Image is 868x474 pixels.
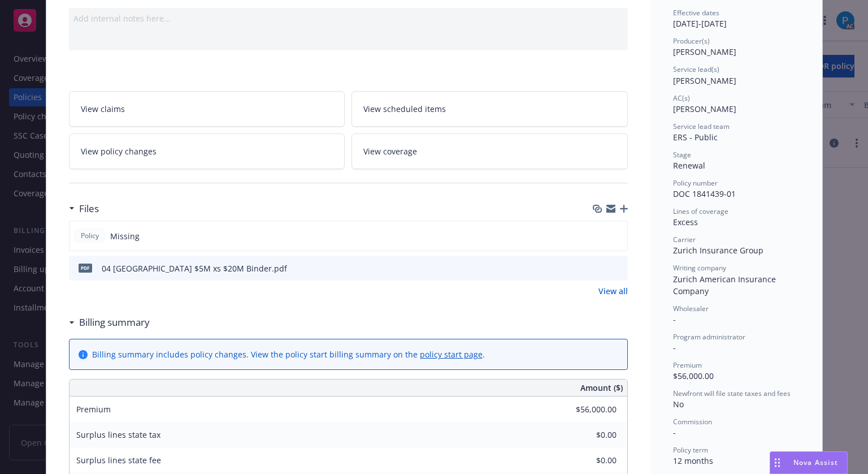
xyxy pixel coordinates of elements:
span: Service lead team [673,122,730,131]
div: Billing summary includes policy changes. View the policy start billing summary on the . [92,348,485,360]
span: Newfront will file state taxes and fees [673,389,791,398]
div: 04 [GEOGRAPHIC_DATA] $5M xs $20M Binder.pdf [102,262,287,274]
a: View coverage [351,133,628,169]
span: Excess [673,217,698,227]
div: Files [69,201,99,216]
span: Surplus lines state fee [76,455,161,466]
input: 0.00 [550,401,623,418]
span: - [673,342,676,353]
span: [PERSON_NAME] [673,46,736,57]
div: Drag to move [770,452,784,473]
div: Billing summary [69,315,150,330]
div: Add internal notes here... [73,12,623,24]
span: Wholesaler [673,304,709,313]
span: Stage [673,150,691,160]
span: [PERSON_NAME] [673,75,736,86]
span: - [673,427,676,438]
input: 0.00 [550,452,623,469]
span: Program administrator [673,332,745,342]
span: Policy [79,231,101,241]
span: Premium [673,360,702,370]
button: preview file [613,262,623,274]
a: View claims [69,91,345,127]
span: View claims [81,103,125,115]
a: View policy changes [69,133,345,169]
span: View scheduled items [363,103,446,115]
span: Amount ($) [580,382,623,394]
span: Zurich American Insurance Company [673,274,778,296]
span: No [673,399,684,410]
span: 12 months [673,455,713,466]
span: pdf [79,264,92,272]
a: policy start page [420,349,483,360]
span: Missing [110,230,140,242]
span: View coverage [363,145,417,157]
span: Effective dates [673,8,719,18]
a: View scheduled items [351,91,628,127]
span: $56,000.00 [673,370,714,381]
span: Writing company [673,263,726,273]
span: Producer(s) [673,36,710,46]
span: [PERSON_NAME] [673,104,736,114]
button: Nova Assist [770,451,848,474]
span: Commission [673,417,712,426]
h3: Billing summary [79,315,150,330]
h3: Files [79,201,99,216]
span: AC(s) [673,93,690,103]
span: - [673,314,676,325]
span: Lines of coverage [673,206,728,216]
span: Carrier [673,235,696,244]
span: Renewal [673,160,705,171]
button: download file [595,262,604,274]
span: Policy number [673,178,718,188]
span: Policy term [673,445,708,455]
a: View all [598,285,628,297]
span: Zurich Insurance Group [673,245,763,256]
span: Nova Assist [793,458,838,467]
input: 0.00 [550,426,623,443]
span: Service lead(s) [673,64,719,74]
span: View policy changes [81,145,157,157]
span: Surplus lines state tax [76,429,160,440]
div: [DATE] - [DATE] [673,8,800,29]
span: ERS - Public [673,132,718,143]
span: DOC 1841439-01 [673,188,736,199]
span: Premium [76,404,111,415]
